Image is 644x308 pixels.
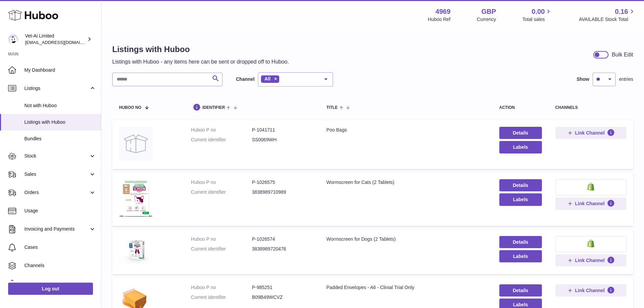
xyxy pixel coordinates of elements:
[532,7,545,16] span: 0.00
[579,7,636,23] a: 0.16 AVAILABLE Stock Total
[587,183,594,191] img: shopify-small.png
[522,7,552,23] a: 0.00 Total sales
[522,16,552,23] span: Total sales
[252,236,313,242] dd: P-1026574
[619,76,633,82] span: entries
[264,76,270,81] span: All
[252,189,313,195] dd: 3838989710989
[252,284,313,291] dd: P-985251
[499,127,542,139] a: Details
[428,16,451,23] div: Huboo Ref
[24,262,96,269] span: Channels
[575,200,605,207] span: Link Channel
[119,236,153,266] img: Wormscreen for Dogs (2 Tablets)
[499,179,542,191] a: Details
[24,171,89,177] span: Sales
[112,58,289,66] p: Listings with Huboo - any items here can be sent or dropped off to Huboo.
[24,119,96,125] span: Listings with Huboo
[587,239,594,247] img: shopify-small.png
[112,44,289,55] h1: Listings with Huboo
[191,137,252,143] dt: Current identifier
[326,236,485,242] div: Wormscreen for Dogs (2 Tablets)
[499,105,542,110] div: action
[575,287,605,293] span: Link Channel
[191,127,252,133] dt: Huboo P no
[499,193,542,206] button: Labels
[615,7,628,16] span: 0.16
[252,246,313,252] dd: 3838989720476
[252,137,313,143] dd: SS0069WH
[236,76,255,82] label: Channel
[579,16,636,23] span: AVAILABLE Stock Total
[191,189,252,195] dt: Current identifier
[24,136,96,142] span: Bundles
[8,34,18,44] img: internalAdmin-4969@internal.huboo.com
[555,197,626,210] button: Link Channel
[24,153,89,159] span: Stock
[499,236,542,248] a: Details
[191,179,252,186] dt: Huboo P no
[575,257,605,263] span: Link Channel
[24,189,89,196] span: Orders
[191,236,252,242] dt: Huboo P no
[435,7,451,16] strong: 4969
[202,105,225,110] span: identifier
[499,250,542,262] button: Labels
[8,283,93,295] a: Log out
[499,284,542,297] a: Details
[555,254,626,266] button: Link Channel
[24,85,89,92] span: Listings
[555,105,626,110] div: channels
[555,127,626,139] button: Link Channel
[25,33,86,46] div: Vet-Ai Limited
[191,246,252,252] dt: Current identifier
[252,179,313,186] dd: P-1026575
[499,141,542,153] button: Labels
[24,244,96,251] span: Cases
[25,40,99,45] span: [EMAIL_ADDRESS][DOMAIN_NAME]
[119,179,153,217] img: Wormscreen for Cats (2 Tablets)
[24,226,89,232] span: Invoicing and Payments
[252,127,313,133] dd: P-1041711
[24,102,96,109] span: Not with Huboo
[577,76,589,82] label: Show
[612,51,633,58] div: Bulk Edit
[24,67,96,73] span: My Dashboard
[575,130,605,136] span: Link Channel
[326,179,485,186] div: Wormscreen for Cats (2 Tablets)
[119,127,153,161] img: Poo Bags
[119,105,141,110] span: Huboo no
[326,284,485,291] div: Padded Envelopes - A6 - Clinial Trial Only
[191,294,252,301] dt: Current identifier
[481,7,496,16] strong: GBP
[24,281,96,287] span: Settings
[326,105,337,110] span: title
[326,127,485,133] div: Poo Bags
[191,284,252,291] dt: Huboo P no
[252,294,313,301] dd: B09B49WCVZ
[555,284,626,297] button: Link Channel
[477,16,496,23] div: Currency
[24,208,96,214] span: Usage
